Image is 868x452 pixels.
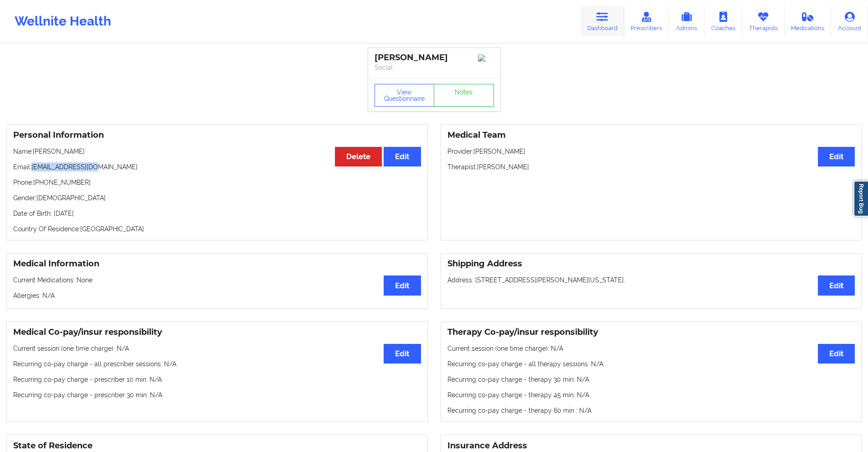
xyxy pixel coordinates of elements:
[375,52,494,63] div: [PERSON_NAME]
[13,359,421,369] p: Recurring co-pay charge - all prescriber sessions : N/A
[434,84,494,107] a: Notes
[13,259,421,269] h3: Medical Information
[13,344,421,353] p: Current session (one time charge): N/A
[447,162,855,171] p: Therapist: [PERSON_NAME]
[853,181,868,217] a: Report Bug
[447,375,855,384] p: Recurring co-pay charge - therapy 30 min : N/A
[13,147,421,156] p: Name: [PERSON_NAME]
[818,344,855,364] button: Edit
[447,259,855,269] h3: Shipping Address
[742,6,785,36] a: Therapists
[13,375,421,384] p: Recurring co-pay charge - prescriber 10 min : N/A
[384,344,421,364] button: Edit
[447,147,855,156] p: Provider: [PERSON_NAME]
[13,291,421,300] p: Allergies: N/A
[818,275,855,295] button: Edit
[478,54,494,62] img: Image%2Fplaceholer-image.png
[13,327,421,338] h3: Medical Co-pay/insur responsibility
[13,275,421,285] p: Current Medications: None
[447,327,855,338] h3: Therapy Co-pay/insur responsibility
[384,275,421,295] button: Edit
[13,209,421,218] p: Date of Birth: [DATE]
[624,6,669,36] a: Prescribers
[447,390,855,400] p: Recurring co-pay charge - therapy 45 min : N/A
[13,441,421,451] h3: State of Residence
[447,441,855,451] h3: Insurance Address
[13,193,421,203] p: Gender: [DEMOGRAPHIC_DATA]
[447,359,855,369] p: Recurring co-pay charge - all therapy sessions : N/A
[447,130,855,140] h3: Medical Team
[375,63,494,72] p: Social
[384,147,421,166] button: Edit
[669,6,704,36] a: Admins
[447,406,855,415] p: Recurring co-pay charge - therapy 60 min : N/A
[785,6,832,36] a: Medications
[704,6,742,36] a: Coaches
[831,6,868,36] a: Account
[447,344,855,353] p: Current session (one time charge): N/A
[580,6,624,36] a: Dashboard
[818,147,855,166] button: Edit
[13,130,421,140] h3: Personal Information
[447,275,855,285] p: Address: [STREET_ADDRESS][PERSON_NAME][US_STATE].
[335,147,382,166] button: Delete
[375,84,435,107] button: View Questionnaire
[13,390,421,400] p: Recurring co-pay charge - prescriber 30 min : N/A
[13,178,421,187] p: Phone: [PHONE_NUMBER]
[13,224,421,234] p: Country Of Residence: [GEOGRAPHIC_DATA]
[13,162,421,171] p: Email: [EMAIL_ADDRESS][DOMAIN_NAME]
